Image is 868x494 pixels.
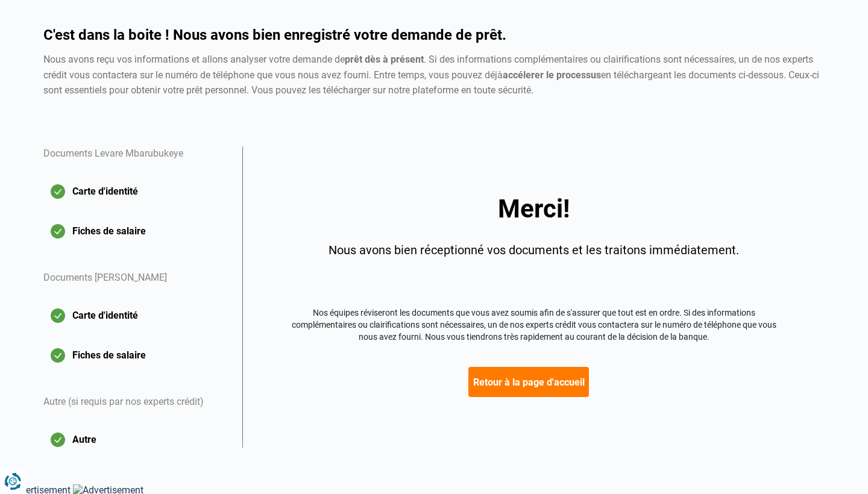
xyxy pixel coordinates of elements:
button: Fiches de salaire [43,340,228,370]
strong: accélerer le processus [503,69,601,81]
div: Merci! [289,196,778,222]
div: Nous avons bien réceptionné vos documents et les traitons immédiatement. [289,241,778,259]
strong: prêt dès à présent [345,54,424,65]
div: Documents Levare Mbarubukeye [43,146,228,177]
button: Carte d'identité [43,177,228,207]
div: Nos équipes réviseront les documents que vous avez soumis afin de s'assurer que tout est en ordre... [289,307,778,343]
div: Documents [PERSON_NAME] [43,256,228,301]
h1: C'est dans la boite ! Nous avons bien enregistré votre demande de prêt. [43,28,825,42]
button: Retour à la page d'accueil [468,367,589,397]
div: Nous avons reçu vos informations et allons analyser votre demande de . Si des informations complé... [43,52,825,98]
button: Fiches de salaire [43,216,228,246]
button: Autre [43,425,228,455]
div: Autre (si requis par nos experts crédit) [43,380,228,425]
button: Carte d'identité [43,301,228,331]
